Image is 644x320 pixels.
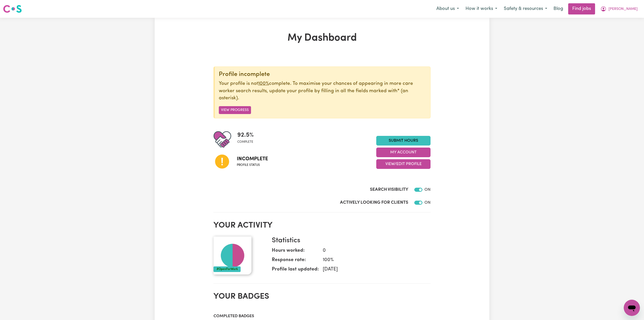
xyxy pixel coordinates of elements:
h2: Your badges [213,292,431,301]
dd: 100 % [319,257,426,264]
button: My Account [376,148,431,157]
span: Incomplete [237,155,268,163]
h2: Your activity [213,221,431,230]
div: Profile incomplete [219,71,426,78]
span: complete [237,140,254,144]
a: Submit Hours [376,136,431,146]
dd: [DATE] [319,266,426,273]
h1: My Dashboard [213,32,431,44]
span: ON [424,201,431,205]
a: Blog [550,3,566,14]
img: Careseekers logo [3,4,22,13]
dt: Profile last updated: [272,266,319,275]
label: Actively Looking for Clients [340,199,408,206]
dt: Hours worked: [272,247,319,257]
span: [PERSON_NAME] [609,6,638,12]
span: Profile status [237,163,268,167]
iframe: Button to launch messaging window [624,300,640,316]
button: Safety & resources [500,4,550,14]
dt: Response rate: [272,257,319,266]
button: View Progress [219,106,251,114]
a: Careseekers logo [3,3,22,15]
span: ON [424,188,431,192]
h3: Completed badges [213,314,431,319]
p: Your profile is not complete. To maximise your chances of appearing in more care worker search re... [219,80,426,102]
button: My Account [597,4,641,14]
h3: Statistics [272,236,426,245]
img: Your profile picture [213,236,252,275]
span: 92.5 % [237,131,254,140]
button: About us [433,4,462,14]
div: Profile completeness: 92.5% [237,131,258,148]
button: How it works [462,4,500,14]
a: Find jobs [568,3,595,14]
button: View/Edit Profile [376,159,431,169]
dd: 0 [319,247,426,254]
div: #OpenForWork [213,266,241,272]
u: 100% [258,81,269,86]
label: Search Visibility [370,186,408,193]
